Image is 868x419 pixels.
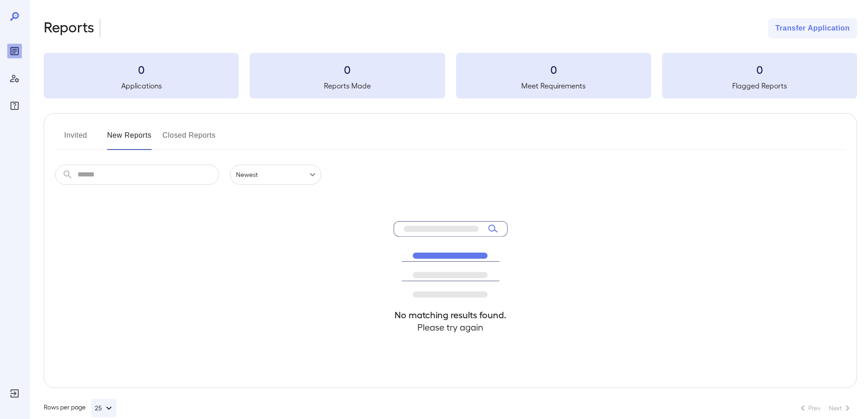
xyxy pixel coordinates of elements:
[768,18,857,38] button: Transfer Application
[44,62,239,77] h3: 0
[250,80,445,91] h5: Reports Made
[662,80,857,91] h5: Flagged Reports
[163,128,216,150] button: Closed Reports
[91,399,116,417] button: 25
[456,62,651,77] h3: 0
[250,62,445,77] h3: 0
[7,98,22,113] div: FAQ
[7,44,22,58] div: Reports
[107,128,152,150] button: New Reports
[662,62,857,77] h3: 0
[456,80,651,91] h5: Meet Requirements
[394,321,508,333] h4: Please try again
[44,53,857,98] summary: 0Applications0Reports Made0Meet Requirements0Flagged Reports
[55,128,96,150] button: Invited
[793,401,857,415] nav: pagination navigation
[44,18,94,38] h2: Reports
[230,165,321,185] div: Newest
[44,399,116,417] div: Rows per page
[7,71,22,86] div: Manage Users
[44,80,239,91] h5: Applications
[7,386,22,401] div: Log Out
[394,309,508,321] h4: No matching results found.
